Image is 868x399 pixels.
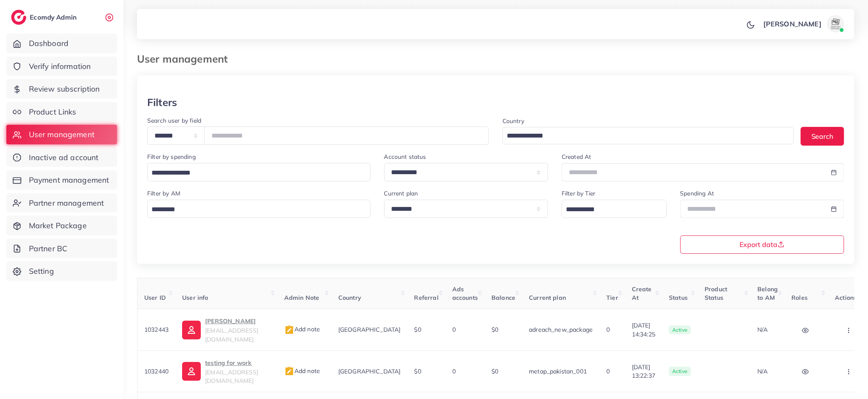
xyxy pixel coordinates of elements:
[740,241,785,248] span: Export data
[29,38,69,49] span: Dashboard
[29,106,77,118] span: Product Links
[529,367,587,375] span: metap_pakistan_001
[414,326,421,333] span: $0
[758,367,768,375] span: N/A
[632,363,655,380] span: [DATE] 13:22:37
[606,294,618,301] span: Tier
[182,358,271,385] a: testing for work[EMAIL_ADDRESS][DOMAIN_NAME]
[669,294,688,301] span: Status
[6,57,117,76] a: Verify information
[29,152,99,163] span: Inactive ad account
[11,10,26,25] img: logo
[562,152,591,161] label: Created At
[384,152,426,161] label: Account status
[606,326,610,333] span: 0
[284,366,294,376] img: admin_note.cdd0b510.svg
[835,294,857,301] span: Actions
[147,189,180,198] label: Filter by AM
[669,325,691,335] span: active
[452,326,456,333] span: 0
[147,152,196,161] label: Filter by spending
[763,19,822,29] p: [PERSON_NAME]
[669,367,691,376] span: active
[205,316,271,326] p: [PERSON_NAME]
[705,285,727,301] span: Product Status
[801,127,844,145] button: Search
[11,10,79,25] a: logoEcomdy Admin
[338,294,361,301] span: Country
[147,96,177,109] h3: Filters
[680,235,845,254] button: Export data
[148,203,360,216] input: Search for option
[338,367,401,375] span: [GEOGRAPHIC_DATA]
[6,79,117,99] a: Review subscription
[147,116,201,125] label: Search user by field
[758,285,778,301] span: Belong to AM
[791,294,808,301] span: Roles
[182,362,201,381] img: ic-user-info.36bf1079.svg
[148,166,360,180] input: Search for option
[284,294,320,301] span: Admin Note
[144,326,168,333] span: 1032443
[29,243,68,254] span: Partner BC
[6,170,117,190] a: Payment management
[452,285,478,301] span: Ads accounts
[632,285,652,301] span: Create At
[29,83,100,95] span: Review subscription
[147,163,371,181] div: Search for option
[147,200,371,218] div: Search for option
[504,129,783,143] input: Search for option
[503,117,524,125] label: Country
[284,367,320,375] span: Add note
[29,175,109,186] span: Payment management
[6,193,117,213] a: Partner management
[529,294,566,301] span: Current plan
[632,321,655,339] span: [DATE] 14:34:25
[491,367,498,375] span: $0
[29,220,87,231] span: Market Package
[205,358,271,368] p: testing for work
[759,15,848,32] a: [PERSON_NAME]avatar
[491,326,498,333] span: $0
[182,294,208,301] span: User info
[6,125,117,144] a: User management
[137,53,234,65] h3: User management
[182,321,201,339] img: ic-user-info.36bf1079.svg
[6,261,117,281] a: Setting
[6,102,117,122] a: Product Links
[384,189,418,198] label: Current plan
[29,198,104,209] span: Partner management
[563,203,655,216] input: Search for option
[6,148,117,167] a: Inactive ad account
[491,294,515,301] span: Balance
[606,367,610,375] span: 0
[205,368,258,385] span: [EMAIL_ADDRESS][DOMAIN_NAME]
[284,325,320,333] span: Add note
[414,294,439,301] span: Referral
[182,316,271,344] a: [PERSON_NAME][EMAIL_ADDRESS][DOMAIN_NAME]
[529,326,593,333] span: adreach_new_package
[6,239,117,258] a: Partner BC
[6,216,117,235] a: Market Package
[29,129,94,140] span: User management
[562,189,595,198] label: Filter by Tier
[503,127,794,144] div: Search for option
[284,325,294,335] img: admin_note.cdd0b510.svg
[338,326,401,333] span: [GEOGRAPHIC_DATA]
[827,15,844,32] img: avatar
[29,266,54,277] span: Setting
[144,294,166,301] span: User ID
[205,327,258,343] span: [EMAIL_ADDRESS][DOMAIN_NAME]
[452,367,456,375] span: 0
[414,367,421,375] span: $0
[30,13,79,21] h2: Ecomdy Admin
[29,61,91,72] span: Verify information
[562,200,666,218] div: Search for option
[144,367,168,375] span: 1032440
[680,189,714,198] label: Spending At
[758,326,768,333] span: N/A
[6,34,117,53] a: Dashboard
